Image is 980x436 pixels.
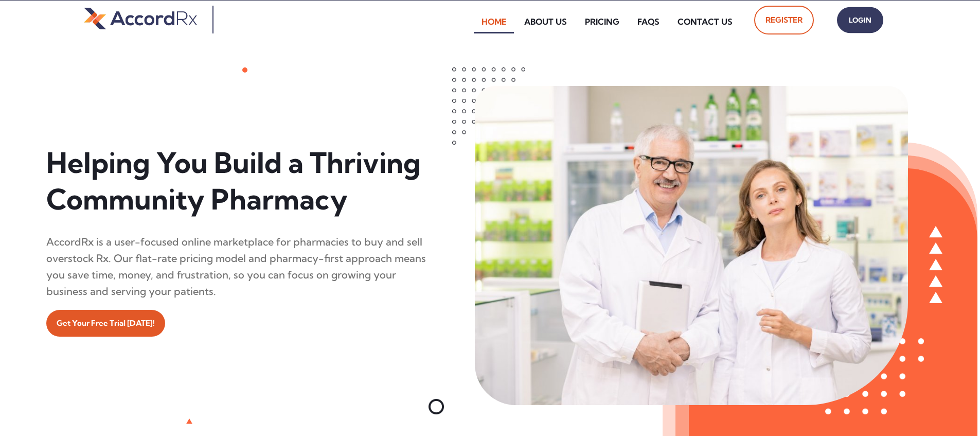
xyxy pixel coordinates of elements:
a: Home [474,10,514,33]
span: Get Your Free Trial [DATE]! [57,315,155,332]
a: About Us [516,10,575,33]
span: Register [765,12,803,28]
div: AccordRx is a user-focused online marketplace for pharmacies to buy and sell overstock Rx. Our fl... [46,234,429,300]
a: Login [837,7,883,33]
a: Contact Us [670,10,740,33]
h1: Helping You Build a Thriving Community Pharmacy [46,145,429,218]
a: Get Your Free Trial [DATE]! [46,310,165,337]
span: Login [847,13,873,28]
a: Pricing [577,10,627,33]
a: FAQs [630,10,667,33]
img: default-logo [84,6,197,31]
a: Register [754,6,814,34]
